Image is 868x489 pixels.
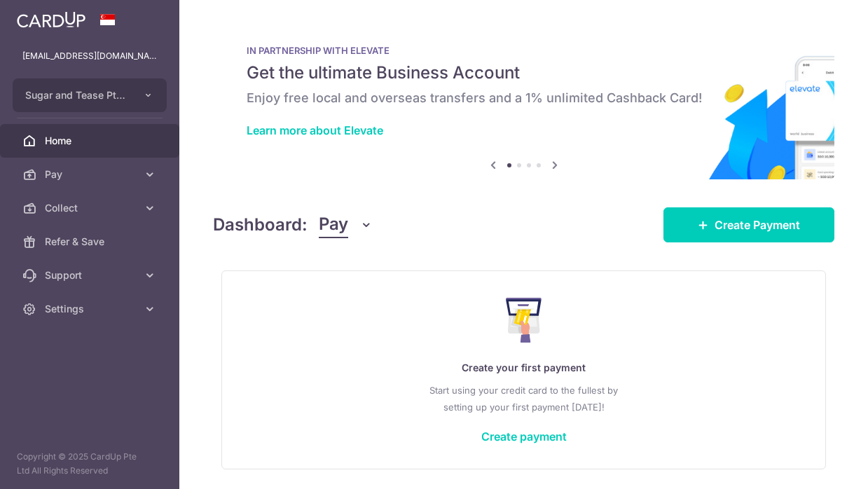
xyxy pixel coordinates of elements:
h6: Enjoy free local and overseas transfers and a 1% unlimited Cashback Card! [247,90,801,106]
h4: Dashboard: [213,212,308,237]
span: Pay [45,167,137,181]
span: Home [45,134,137,148]
span: Collect [45,201,137,215]
a: Learn more about Elevate [247,123,383,137]
img: Make Payment [506,298,542,343]
p: Start using your credit card to the fullest by setting up your first payment [DATE]! [250,382,797,415]
p: IN PARTNERSHIP WITH ELEVATE [247,45,801,56]
img: Renovation banner [213,22,834,179]
span: Settings [45,302,137,316]
span: Sugar and Tease Pte Ltd [25,88,129,102]
h5: Get the ultimate Business Account [247,62,801,84]
p: Create your first payment [250,359,797,376]
span: Pay [319,212,348,238]
span: Refer & Save [45,235,137,249]
img: CardUp [17,11,85,28]
a: Create payment [481,429,567,443]
span: Create Payment [715,216,800,233]
span: Support [45,268,137,282]
button: Pay [319,212,373,238]
a: Create Payment [663,207,834,242]
p: [EMAIL_ADDRESS][DOMAIN_NAME] [22,49,157,63]
button: Sugar and Tease Pte Ltd [13,78,167,112]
